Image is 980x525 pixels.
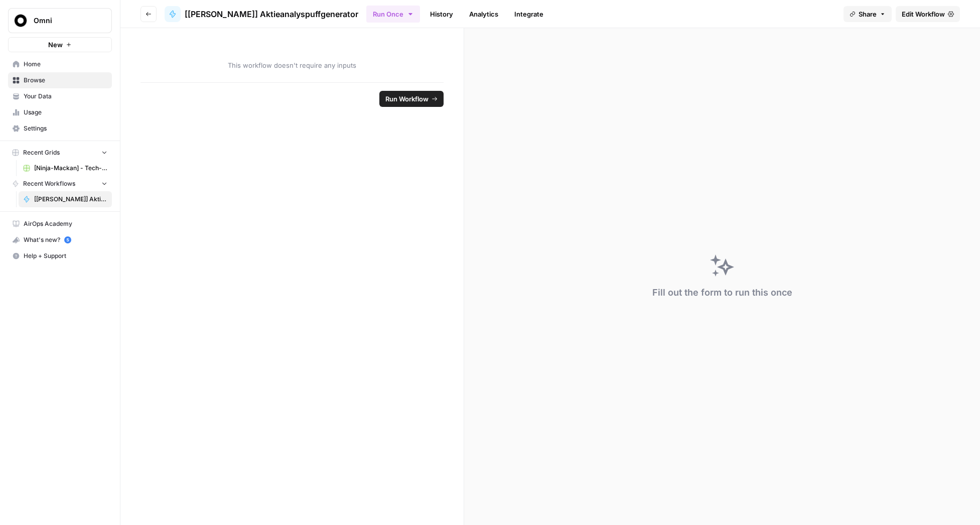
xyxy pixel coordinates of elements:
[366,6,420,23] button: Run Once
[844,6,892,22] button: Share
[141,60,444,70] span: This workflow doesn't require any inputs
[652,286,792,300] div: Fill out the form to run this once
[8,176,112,191] button: Recent Workflows
[24,108,107,117] span: Usage
[463,6,504,22] a: Analytics
[8,248,112,264] button: Help + Support
[859,9,877,19] span: Share
[24,251,107,260] span: Help + Support
[8,145,112,160] button: Recent Grids
[8,8,112,33] button: Workspace: Omni
[34,164,107,173] span: [Ninja-Mackan] - Tech-kategoriseraren Grid
[8,56,112,72] a: Home
[19,191,112,207] a: [[PERSON_NAME]] Aktieanalyspuffgenerator
[19,160,112,176] a: [Ninja-Mackan] - Tech-kategoriseraren Grid
[24,124,107,133] span: Settings
[8,216,112,232] a: AirOps Academy
[24,76,107,85] span: Browse
[896,6,960,22] a: Edit Workflow
[23,179,75,188] span: Recent Workflows
[385,94,429,104] span: Run Workflow
[24,92,107,101] span: Your Data
[23,148,60,157] span: Recent Grids
[12,12,30,30] img: Omni Logo
[508,6,549,22] a: Integrate
[64,236,71,243] a: 5
[8,88,112,104] a: Your Data
[34,16,94,26] span: Omni
[24,60,107,69] span: Home
[48,40,63,50] span: New
[165,6,358,22] a: [[PERSON_NAME]] Aktieanalyspuffgenerator
[34,195,107,204] span: [[PERSON_NAME]] Aktieanalyspuffgenerator
[24,219,107,228] span: AirOps Academy
[8,232,112,248] button: What's new? 5
[424,6,459,22] a: History
[185,8,358,20] span: [[PERSON_NAME]] Aktieanalyspuffgenerator
[9,232,111,247] div: What's new?
[902,9,945,19] span: Edit Workflow
[8,72,112,88] a: Browse
[379,91,444,107] button: Run Workflow
[8,120,112,137] a: Settings
[8,104,112,120] a: Usage
[8,37,112,52] button: New
[66,237,69,242] text: 5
